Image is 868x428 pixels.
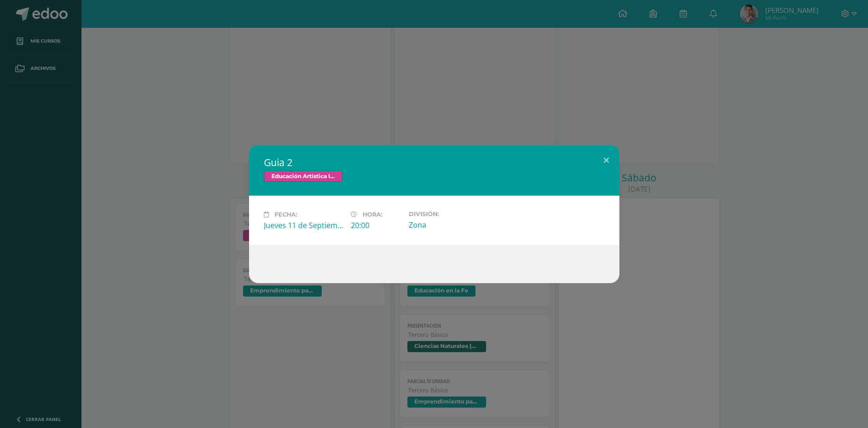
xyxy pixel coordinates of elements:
[351,220,401,230] div: 20:00
[264,156,605,169] h2: Guia 2
[409,211,488,217] label: División:
[264,171,343,182] span: Educación Artística II, Artes Plásticas
[264,220,343,230] div: Jueves 11 de Septiembre
[409,220,488,230] div: Zona
[275,211,297,218] span: Fecha:
[593,145,619,176] button: Close (Esc)
[362,211,382,218] span: Hora:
